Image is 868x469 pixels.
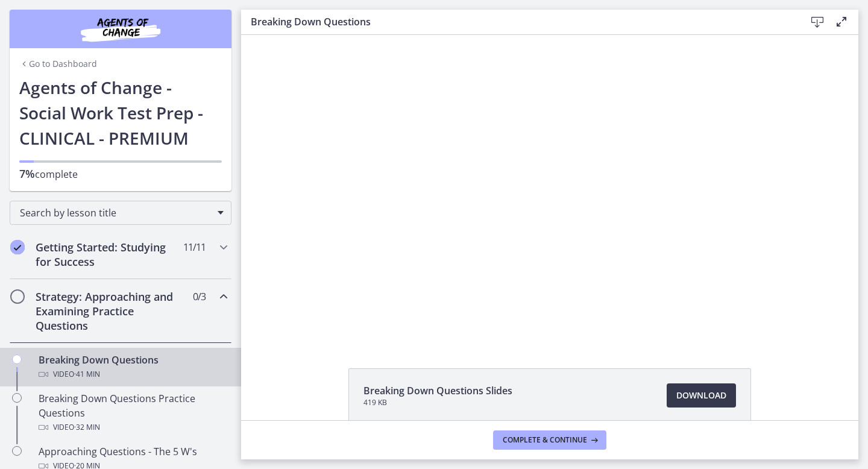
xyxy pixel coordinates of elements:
h2: Getting Started: Studying for Success [36,240,183,269]
div: Breaking Down Questions Practice Questions [39,391,227,435]
h1: Agents of Change - Social Work Test Prep - CLINICAL - PREMIUM [19,75,222,151]
span: 11 / 11 [183,240,206,254]
span: 419 KB [363,398,512,408]
span: 0 / 3 [193,289,206,304]
iframe: Video Lesson [241,35,858,341]
a: Go to Dashboard [19,58,97,70]
h3: Breaking Down Questions [251,14,786,29]
div: Search by lesson title [10,201,231,225]
a: Download [667,383,736,408]
span: Complete & continue [503,435,587,445]
div: Video [39,367,227,382]
span: Search by lesson title [20,206,212,219]
p: complete [19,166,222,181]
span: 7% [19,166,35,181]
div: Video [39,420,227,435]
h2: Strategy: Approaching and Examining Practice Questions [36,289,183,333]
button: Complete & continue [493,430,606,450]
span: Breaking Down Questions Slides [363,383,512,398]
span: · 41 min [74,367,100,382]
img: Agents of Change [48,14,193,43]
div: Breaking Down Questions [39,353,227,382]
span: · 32 min [74,420,100,435]
i: Completed [10,240,25,254]
span: Download [676,388,726,403]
